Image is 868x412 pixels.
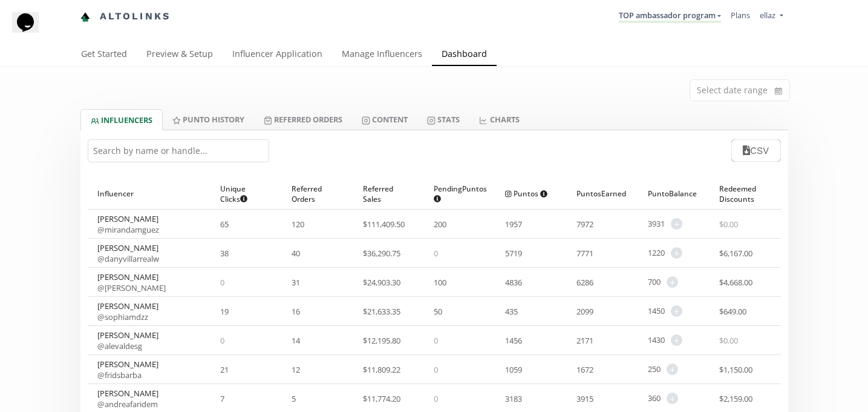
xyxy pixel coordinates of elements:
[97,213,159,235] div: [PERSON_NAME]
[576,178,628,209] div: Puntos Earned
[363,178,415,209] div: Referred Sales
[648,364,661,375] span: 250
[97,242,159,264] div: [PERSON_NAME]
[220,364,229,375] span: 21
[505,335,522,346] span: 1456
[671,247,682,259] span: +
[363,277,400,288] span: $ 24,903.30
[292,248,300,259] span: 40
[434,277,446,288] span: 100
[363,219,405,230] span: $ 111,409.50
[97,399,158,410] a: @andreafaridem
[220,219,229,230] span: 65
[71,43,137,67] a: Get Started
[576,364,593,375] span: 1672
[648,334,665,346] span: 1430
[97,301,158,322] div: [PERSON_NAME]
[332,43,432,67] a: Manage Influencers
[97,330,158,351] div: [PERSON_NAME]
[671,218,682,230] span: +
[619,10,721,23] a: TOP ambassador program
[223,43,332,67] a: Influencer Application
[648,305,665,317] span: 1450
[292,364,300,375] span: 12
[434,364,438,375] span: 0
[434,335,438,346] span: 0
[576,277,593,288] span: 6286
[505,248,522,259] span: 5719
[97,271,166,293] div: [PERSON_NAME]
[760,10,783,24] a: ellaz
[220,184,263,204] span: Unique Clicks
[363,248,400,259] span: $ 36,290.75
[719,277,752,288] span: $ 4,668.00
[292,178,344,209] div: Referred Orders
[505,393,522,404] span: 3183
[671,305,682,317] span: +
[576,248,593,259] span: 7771
[97,282,166,293] a: @[PERSON_NAME]
[505,188,547,199] span: Puntos
[97,370,142,380] a: @fridsbarba
[220,248,229,259] span: 38
[719,306,746,317] span: $ 649.00
[576,219,593,230] span: 7972
[97,388,158,410] div: [PERSON_NAME]
[254,109,352,130] a: Referred Orders
[719,219,738,230] span: $ 0.00
[80,109,163,130] a: INFLUENCERS
[220,277,224,288] span: 0
[648,178,700,209] div: Punto Balance
[505,364,522,375] span: 1059
[97,311,148,322] a: @sophiamdzz
[719,248,752,259] span: $ 6,167.00
[434,306,442,317] span: 50
[576,393,593,404] span: 3915
[97,359,158,380] div: [PERSON_NAME]
[97,178,201,209] div: Influencer
[292,277,300,288] span: 31
[671,334,682,346] span: +
[775,85,782,97] svg: calendar
[667,364,678,375] span: +
[505,277,522,288] span: 4836
[648,276,661,288] span: 700
[505,219,522,230] span: 1957
[97,224,159,235] a: @mirandamguez
[469,109,529,130] a: CHARTS
[719,335,738,346] span: $ 0.00
[220,393,224,404] span: 7
[292,219,304,230] span: 120
[648,393,661,404] span: 360
[434,393,438,404] span: 0
[363,364,400,375] span: $ 11,809.22
[434,248,438,259] span: 0
[97,253,159,264] a: @danyvillarrealw
[363,393,400,404] span: $ 11,774.20
[731,10,750,21] a: Plans
[576,306,593,317] span: 2099
[648,247,665,259] span: 1220
[352,109,417,130] a: Content
[80,12,90,22] img: favicon-32x32.png
[434,219,446,230] span: 200
[505,306,518,317] span: 435
[760,10,775,21] span: ellaz
[434,184,487,204] span: Pending Puntos
[719,393,752,404] span: $ 2,159.00
[292,393,296,404] span: 5
[12,12,51,48] iframe: chat widget
[97,341,142,351] a: @alevaldesg
[731,139,780,162] button: CSV
[648,218,665,230] span: 3931
[292,335,300,346] span: 14
[667,276,678,288] span: +
[292,306,300,317] span: 16
[220,335,224,346] span: 0
[719,178,771,209] div: Redeemed Discounts
[80,7,171,27] a: Altolinks
[363,335,400,346] span: $ 12,195.80
[576,335,593,346] span: 2171
[220,306,229,317] span: 19
[137,43,223,67] a: Preview & Setup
